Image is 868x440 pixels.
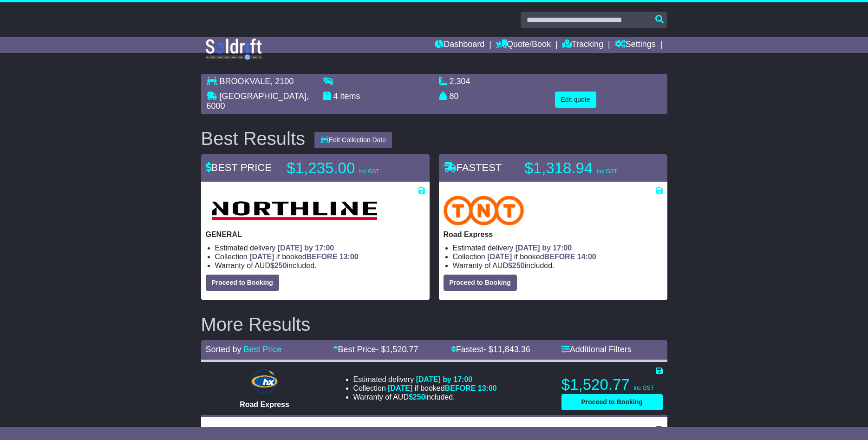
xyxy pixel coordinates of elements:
span: [DATE] [487,253,512,261]
a: Fastest- $11,843.36 [451,345,530,354]
span: 250 [512,262,525,269]
span: FASTEST [444,162,502,173]
li: Estimated delivery [453,243,663,252]
p: Road Express [444,230,663,239]
li: Estimated delivery [215,243,425,252]
span: if booked [388,384,496,392]
button: Proceed to Booking [561,394,663,410]
button: Edit Collection Date [314,132,392,148]
span: $ [409,393,425,401]
span: - $ [376,345,418,354]
span: 2.304 [450,77,470,86]
span: [DATE] [388,384,412,392]
img: Hunter Express: Road Express [249,368,280,395]
p: $1,318.94 [525,159,641,177]
span: [GEOGRAPHIC_DATA] [220,92,307,101]
a: Settings [615,37,656,53]
span: inc GST [634,385,654,391]
span: BROOKVALE [220,77,271,86]
span: , 6000 [207,92,309,111]
span: $ [508,262,525,269]
span: 14:00 [577,253,596,261]
span: inc GST [597,168,617,175]
p: $1,235.00 [287,159,403,177]
a: Additional Filters [561,345,632,354]
a: Best Price- $1,520.77 [333,345,418,354]
div: Best Results [196,128,310,149]
span: 1,520.77 [386,345,418,354]
span: BEST PRICE [206,162,272,173]
span: inc GST [359,168,379,175]
span: 250 [413,393,425,401]
button: Edit quote [555,92,596,108]
span: - $ [483,345,530,354]
li: Collection [215,252,425,261]
span: 4 [333,92,338,101]
a: Quote/Book [496,37,551,53]
span: BEFORE [445,384,476,392]
span: , 2100 [270,77,294,86]
a: Best Price [244,345,282,354]
span: BEFORE [307,253,338,261]
span: $ [270,262,287,269]
span: Road Express [240,401,289,408]
h2: More Results [201,314,667,335]
span: [DATE] by 17:00 [278,244,334,252]
span: if booked [249,253,358,261]
a: Tracking [562,37,603,53]
span: 13:00 [339,253,359,261]
span: [DATE] by 17:00 [516,244,572,252]
p: $1,520.77 [561,375,663,394]
a: Dashboard [435,37,484,53]
span: [DATE] [249,253,274,261]
span: 11,843.36 [493,345,530,354]
p: GENERAL [206,230,425,239]
span: Sorted by [206,345,241,354]
li: Collection [453,252,663,261]
li: Warranty of AUD included. [453,261,663,270]
span: 13:00 [478,384,497,392]
li: Collection [353,384,497,393]
span: [DATE] by 17:00 [416,375,473,383]
img: TNT Domestic: Road Express [444,196,524,225]
li: Estimated delivery [353,375,497,384]
img: Northline Distribution: GENERAL [206,196,383,225]
li: Warranty of AUD included. [215,261,425,270]
span: 80 [450,92,459,101]
span: if booked [487,253,596,261]
span: 250 [274,262,287,269]
span: BEFORE [544,253,575,261]
span: items [340,92,360,101]
button: Proceed to Booking [206,275,279,291]
button: Proceed to Booking [444,275,517,291]
li: Warranty of AUD included. [353,393,497,401]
